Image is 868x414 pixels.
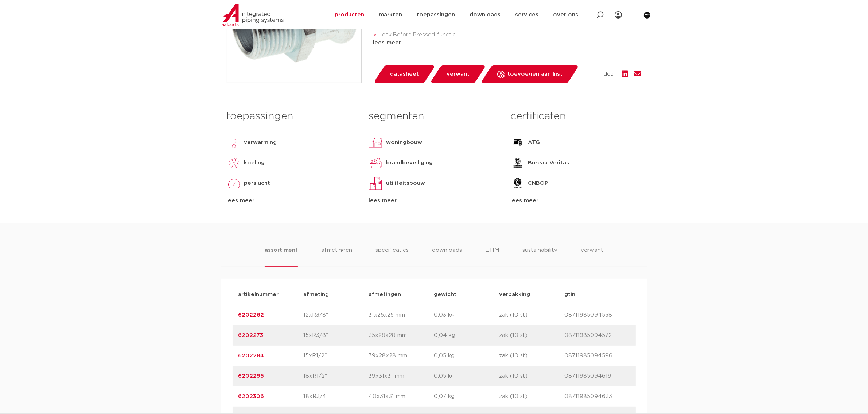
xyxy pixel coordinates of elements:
img: ATG [510,135,525,150]
img: verwarming [227,135,241,150]
img: utiliteitsbouw [369,176,383,191]
p: zak (10 st) [499,311,565,319]
p: 0,05 kg [434,372,499,381]
li: afmetingen [321,246,352,267]
p: 08711985094558 [565,311,630,319]
li: verwant [581,246,603,267]
p: zak (10 st) [499,351,565,360]
span: toevoegen aan lijst [507,68,563,80]
div: lees meer [227,196,358,205]
p: 08711985094572 [565,331,630,340]
a: 6202273 [238,333,264,338]
p: 0,03 kg [434,311,499,319]
img: perslucht [227,176,241,191]
p: perslucht [244,179,270,188]
p: afmetingen [369,290,434,299]
p: artikelnummer [238,290,304,299]
p: zak (10 st) [499,331,565,340]
li: sustainability [522,246,557,267]
img: brandbeveiliging [369,156,383,170]
p: Bureau Veritas [528,159,569,167]
p: 08711985094596 [565,351,630,360]
h3: segmenten [369,109,499,124]
a: 6202306 [238,394,264,399]
h3: toepassingen [227,109,358,124]
a: 6202262 [238,312,264,318]
p: verpakking [499,290,565,299]
p: CNBOP [528,179,548,188]
p: zak (10 st) [499,372,565,381]
span: verwant [447,68,470,80]
div: lees meer [373,39,642,47]
p: afmeting [304,290,369,299]
p: 15xR3/8" [304,331,369,340]
p: gewicht [434,290,499,299]
img: woningbouw [369,135,383,150]
img: koeling [227,156,241,170]
img: CNBOP [510,176,525,191]
p: 0,07 kg [434,392,499,401]
li: Leak Before Pressed-functie [379,29,642,41]
p: 08711985094619 [565,372,630,381]
img: Bureau Veritas [510,156,525,170]
p: zak (10 st) [499,392,565,401]
p: gtin [565,290,630,299]
a: 6202284 [238,353,264,358]
p: verwarming [244,138,277,147]
p: koeling [244,159,265,167]
p: 0,04 kg [434,331,499,340]
p: 40x31x31 mm [369,392,434,401]
p: brandbeveiliging [386,159,433,167]
p: 12xR3/8" [304,311,369,319]
p: 31x25x25 mm [369,311,434,319]
p: ATG [528,138,540,147]
p: woningbouw [386,138,422,147]
span: deel: [604,70,616,79]
p: 08711985094633 [565,392,630,401]
p: utiliteitsbouw [386,179,425,188]
p: 18xR3/4" [304,392,369,401]
li: downloads [432,246,462,267]
span: datasheet [390,68,419,80]
p: 39x31x31 mm [369,372,434,381]
li: assortiment [265,246,298,267]
h3: certificaten [510,109,641,124]
div: lees meer [369,196,499,205]
li: ETIM [485,246,499,267]
p: 18xR1/2" [304,372,369,381]
p: 0,05 kg [434,351,499,360]
div: lees meer [510,196,641,205]
a: 6202295 [238,373,264,379]
p: 35x28x28 mm [369,331,434,340]
a: verwant [430,65,486,83]
li: specificaties [375,246,409,267]
p: 39x28x28 mm [369,351,434,360]
a: datasheet [373,65,435,83]
p: 15xR1/2" [304,351,369,360]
